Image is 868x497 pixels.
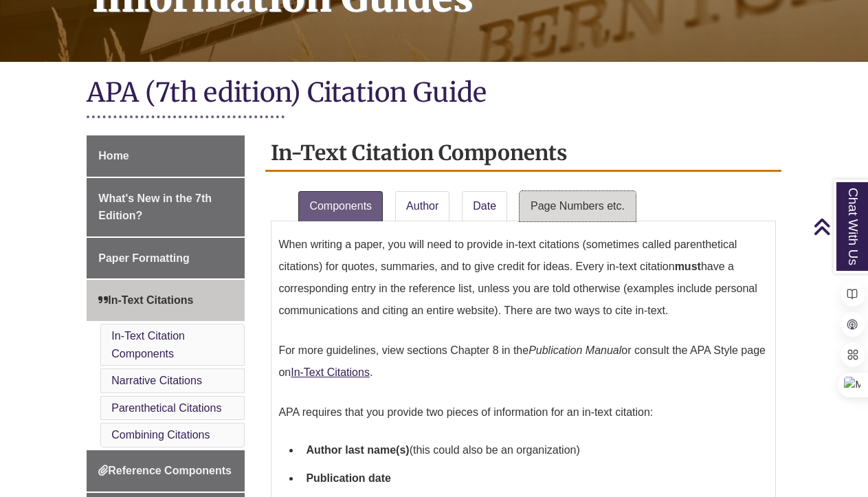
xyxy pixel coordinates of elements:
strong: must [675,261,701,272]
a: Combining Citations [111,429,210,441]
a: Home [87,135,245,177]
h1: APA (7th edition) Citation Guide [87,76,781,112]
a: Date [462,191,507,221]
strong: Author last name(s) [306,444,409,456]
a: In-Text Citations [87,280,245,321]
span: What's New in the 7th Edition? [98,192,212,222]
p: APA requires that you provide two pieces of information for an in-text citation: [278,396,768,429]
span: Reference Components [98,465,232,476]
span: Home [98,150,129,162]
a: Paper Formatting [87,238,245,279]
h2: In-Text Citation Components [265,135,781,172]
a: In-Text Citation Components [111,330,185,360]
a: Back to Top [813,217,865,236]
p: When writing a paper, you will need to provide in-text citations (sometimes called parenthetical ... [278,228,768,327]
p: For more guidelines, view sections Chapter 8 in the or consult the APA Style page on . [278,334,768,389]
a: Author [395,191,449,221]
a: Page Numbers etc. [520,191,636,221]
a: Parenthetical Citations [111,402,221,414]
a: Reference Components [87,450,245,492]
span: In-Text Citations [98,294,193,306]
a: What's New in the 7th Edition? [87,178,245,236]
a: Components [298,191,383,221]
li: (this could also be an organization) [300,436,768,465]
span: Paper Formatting [98,252,189,264]
a: In-Text Citations [291,366,370,378]
strong: Publication date [306,472,391,484]
a: Narrative Citations [111,375,202,386]
em: Publication Manual [528,344,621,356]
